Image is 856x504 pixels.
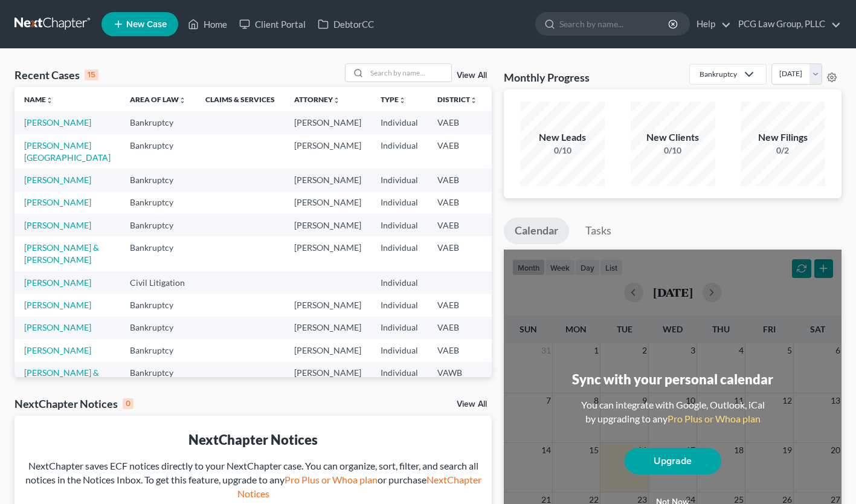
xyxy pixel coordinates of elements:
td: 13 [487,192,547,214]
a: DebtorCC [312,13,380,35]
td: VAEB [428,134,487,169]
div: New Filings [741,131,825,144]
td: Individual [371,169,428,191]
td: [PERSON_NAME] [285,134,371,169]
td: Individual [371,134,428,169]
div: Bankruptcy [700,69,737,79]
td: 13 [487,169,547,191]
div: 0/10 [520,144,605,157]
a: Pro Plus or Whoa plan [285,474,378,485]
td: [PERSON_NAME] [285,192,371,214]
td: Individual [371,192,428,214]
td: [PERSON_NAME] [285,111,371,134]
a: Districtunfold_more [437,95,477,104]
td: 13 [487,362,547,396]
a: Nameunfold_more [24,95,53,104]
input: Search by name... [367,64,451,82]
a: [PERSON_NAME] [24,345,91,355]
i: unfold_more [46,97,53,104]
a: Tasks [574,218,622,244]
a: [PERSON_NAME] [24,300,91,310]
td: Individual [371,317,428,339]
div: Sync with your personal calendar [572,370,773,389]
div: Recent Cases [14,68,98,82]
a: [PERSON_NAME][GEOGRAPHIC_DATA] [24,140,111,163]
a: Calendar [504,218,569,244]
td: Bankruptcy [120,169,196,191]
td: [PERSON_NAME] [285,214,371,236]
div: 15 [85,69,98,80]
td: [PERSON_NAME] [285,236,371,271]
div: 0/10 [631,144,715,157]
td: VAEB [428,214,487,236]
td: Individual [371,339,428,361]
td: 7 [487,339,547,361]
th: Claims & Services [196,87,285,111]
td: [PERSON_NAME] [285,339,371,361]
td: Bankruptcy [120,294,196,316]
div: NextChapter Notices [14,396,134,411]
a: PCG Law Group, PLLC [732,13,841,35]
a: Pro Plus or Whoa plan [668,413,761,424]
td: [PERSON_NAME] [285,317,371,339]
a: [PERSON_NAME] [24,220,91,230]
td: 13 [487,214,547,236]
a: Help [690,13,731,35]
i: unfold_more [333,97,340,104]
a: [PERSON_NAME] [24,277,91,288]
td: Individual [371,111,428,134]
td: 7 [487,294,547,316]
a: Attorneyunfold_more [294,95,340,104]
h3: Monthly Progress [504,70,590,85]
a: Area of Lawunfold_more [130,95,186,104]
td: VAWB [428,362,487,396]
td: Bankruptcy [120,192,196,214]
a: NextChapter Notices [237,474,481,499]
a: [PERSON_NAME] & [PERSON_NAME] [24,367,99,390]
div: You can integrate with Google, Outlook, iCal by upgrading to any [576,398,770,426]
td: Civil Litigation [120,271,196,294]
td: 13 [487,111,547,134]
a: Client Portal [233,13,312,35]
div: New Leads [520,131,605,144]
div: NextChapter saves ECF notices directly to your NextChapter case. You can organize, sort, filter, ... [24,459,482,501]
a: Upgrade [625,448,721,474]
td: Individual [371,214,428,236]
div: New Clients [631,131,715,144]
td: VAEB [428,294,487,316]
td: Bankruptcy [120,111,196,134]
td: 7 [487,317,547,339]
td: Bankruptcy [120,236,196,271]
td: VAEB [428,317,487,339]
td: VAEB [428,192,487,214]
a: [PERSON_NAME] [24,322,91,332]
span: New Case [126,20,167,29]
td: Individual [371,271,428,294]
td: Bankruptcy [120,317,196,339]
div: 0/2 [741,144,825,157]
td: [PERSON_NAME] [285,362,371,396]
a: Typeunfold_more [381,95,406,104]
a: View All [457,71,487,80]
td: VAEB [428,339,487,361]
a: [PERSON_NAME] [24,117,91,128]
td: 13 [487,134,547,169]
input: Search by name... [559,13,670,35]
td: Bankruptcy [120,362,196,396]
div: NextChapter Notices [24,430,482,449]
td: Bankruptcy [120,339,196,361]
td: Individual [371,362,428,396]
i: unfold_more [470,97,477,104]
td: Individual [371,236,428,271]
td: Bankruptcy [120,214,196,236]
td: VAEB [428,169,487,191]
div: 0 [123,398,134,409]
td: Bankruptcy [120,134,196,169]
a: [PERSON_NAME] [24,197,91,207]
td: 13 [487,236,547,271]
a: [PERSON_NAME] [24,175,91,185]
td: [PERSON_NAME] [285,169,371,191]
td: VAEB [428,111,487,134]
td: [PERSON_NAME] [285,294,371,316]
td: Individual [371,294,428,316]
